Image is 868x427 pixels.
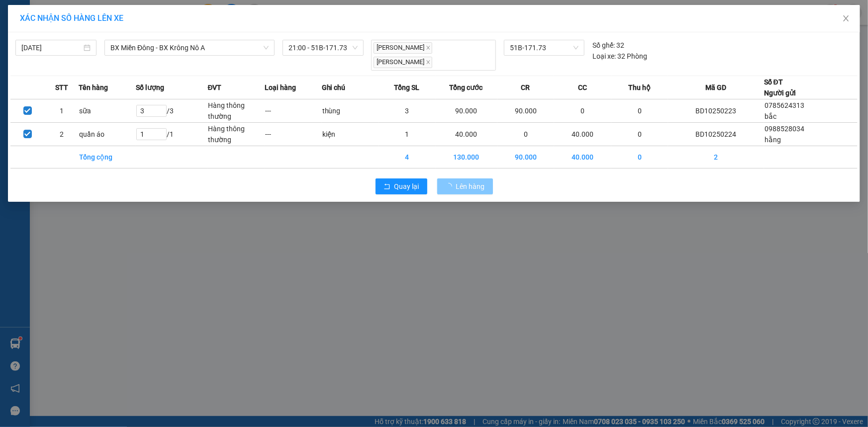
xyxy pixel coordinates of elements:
[379,99,436,122] td: 3
[592,51,616,62] span: Loại xe:
[100,37,140,45] span: BD10250224
[436,99,497,122] td: 90.000
[765,125,804,133] span: 0988528034
[79,99,136,122] td: sữa
[207,82,221,93] span: ĐVT
[374,57,432,68] span: [PERSON_NAME]
[497,99,555,122] td: 90.000
[436,122,497,146] td: 40.000
[55,82,68,93] span: STT
[765,112,776,120] span: bắc
[394,181,419,192] span: Quay lại
[592,51,647,62] div: 32 Phòng
[592,40,624,51] div: 32
[10,22,23,47] img: logo
[437,178,493,194] button: Lên hàng
[322,122,379,146] td: kiện
[76,69,92,84] span: Nơi nhận:
[554,99,611,122] td: 0
[436,146,497,168] td: 130.000
[379,122,436,146] td: 1
[554,122,611,146] td: 40.000
[207,122,265,146] td: Hàng thông thường
[45,99,79,122] td: 1
[265,82,296,93] span: Loại hàng
[136,82,164,93] span: Số lượng
[20,13,123,23] span: XÁC NHẬN SỐ HÀNG LÊN XE
[445,183,456,190] span: loading
[322,99,379,122] td: thùng
[110,40,269,55] span: BX Miền Đông - BX Krông Nô A
[611,122,669,146] td: 0
[705,82,726,93] span: Mã GD
[265,99,322,122] td: ---
[765,101,804,109] span: 0785624313
[100,70,128,75] span: PV Krông Nô
[265,122,322,146] td: ---
[79,82,108,93] span: Tên hàng
[374,42,432,54] span: [PERSON_NAME]
[34,60,115,67] strong: BIÊN NHẬN GỬI HÀNG HOÁ
[554,146,611,168] td: 40.000
[764,77,796,98] div: Số ĐT Người gửi
[45,122,79,146] td: 2
[95,45,140,52] span: 17:33:25 [DATE]
[34,72,68,78] span: PV Bình Dương
[384,183,390,191] span: rollback
[376,178,427,194] button: rollbackQuay lại
[79,146,136,168] td: Tổng cộng
[136,122,207,146] td: / 1
[136,99,207,122] td: / 3
[592,40,615,51] span: Số ghế:
[832,5,860,33] button: Close
[426,45,431,50] span: close
[668,99,764,122] td: BD10250223
[510,40,579,55] span: 51B-171.73
[450,82,483,93] span: Tổng cước
[765,136,781,144] span: hằng
[379,146,436,168] td: 4
[497,146,555,168] td: 90.000
[521,82,530,93] span: CR
[611,146,669,168] td: 0
[628,82,651,93] span: Thu hộ
[207,99,265,122] td: Hàng thông thường
[26,16,81,53] strong: CÔNG TY TNHH [GEOGRAPHIC_DATA] 214 QL13 - P.26 - Q.BÌNH THẠNH - TP HCM 1900888606
[842,14,850,22] span: close
[668,122,764,146] td: BD10250224
[79,122,136,146] td: quần áo
[394,82,420,93] span: Tổng SL
[611,99,669,122] td: 0
[263,45,269,51] span: down
[21,42,82,53] input: 12/10/2025
[289,40,358,55] span: 21:00 - 51B-171.73
[578,82,587,93] span: CC
[322,82,346,93] span: Ghi chú
[497,122,555,146] td: 0
[426,60,431,65] span: close
[456,181,485,192] span: Lên hàng
[10,69,20,84] span: Nơi gửi:
[668,146,764,168] td: 2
